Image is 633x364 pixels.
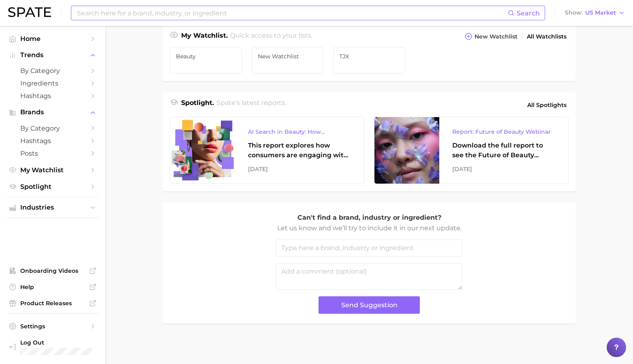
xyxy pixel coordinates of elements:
[6,320,99,332] a: Settings
[20,283,85,291] span: Help
[525,31,569,42] a: All Watchlists
[248,127,351,137] div: AI Search in Beauty: How Consumers Are Using ChatGPT vs. Google Search
[527,100,567,110] span: All Spotlights
[475,33,518,40] span: New Watchlist
[452,164,555,174] div: [DATE]
[170,47,242,74] a: Beauty
[230,31,312,42] h2: Quick access to your lists.
[20,183,85,191] span: Spotlight
[181,31,228,42] h1: My Watchlist.
[6,77,99,90] a: Ingredients
[6,297,99,309] a: Product Releases
[6,135,99,147] a: Hashtags
[585,11,616,15] span: US Market
[6,49,99,61] button: Trends
[6,180,99,193] a: Spotlight
[6,32,99,45] a: Home
[6,122,99,135] a: by Category
[20,51,85,59] span: Trends
[248,141,351,160] div: This report explores how consumers are engaging with AI-powered search tools — and what it means ...
[563,8,627,18] button: ShowUS Market
[20,323,85,330] span: Settings
[20,137,85,145] span: Hashtags
[452,127,555,137] div: Report: Future of Beauty Webinar
[374,117,569,184] a: Report: Future of Beauty WebinarDownload the full report to see the Future of Beauty trends we un...
[176,53,236,60] span: Beauty
[20,35,85,43] span: Home
[6,90,99,102] a: Hashtags
[339,53,399,60] span: TJX
[276,223,462,233] p: Let us know and we’ll try to include it in our next update.
[20,109,85,116] span: Brands
[76,6,508,20] input: Search here for a brand, industry, or ingredient
[527,33,567,40] span: All Watchlists
[6,281,99,293] a: Help
[6,147,99,160] a: Posts
[6,64,99,77] a: by Category
[525,98,569,112] a: All Spotlights
[20,124,85,132] span: by Category
[20,79,85,87] span: Ingredients
[20,204,85,211] span: Industries
[20,67,85,75] span: by Category
[20,150,85,157] span: Posts
[319,296,420,314] button: Send Suggestion
[181,98,214,112] h1: Spotlight.
[452,141,555,160] div: Download the full report to see the Future of Beauty trends we unpacked during the webinar.
[20,92,85,100] span: Hashtags
[276,240,462,257] input: Type here a brand, industry or ingredient
[8,7,51,17] img: SPATE
[565,11,583,15] span: Show
[170,117,364,184] a: AI Search in Beauty: How Consumers Are Using ChatGPT vs. Google SearchThis report explores how co...
[20,300,85,307] span: Product Releases
[6,164,99,176] a: My Watchlist
[6,336,99,358] a: Log out. Currently logged in with e-mail ameera.masud@digitas.com.
[463,31,520,42] button: New Watchlist
[6,265,99,277] a: Onboarding Videos
[20,267,85,274] span: Onboarding Videos
[333,47,405,74] a: TJX
[517,9,540,17] span: Search
[258,53,318,60] span: New Watchlist
[6,106,99,118] button: Brands
[20,339,102,346] span: Log Out
[252,47,324,74] a: New Watchlist
[276,212,462,223] p: Can't find a brand, industry or ingredient?
[216,98,286,112] h2: Spate's latest reports.
[20,166,85,174] span: My Watchlist
[6,201,99,214] button: Industries
[248,164,351,174] div: [DATE]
